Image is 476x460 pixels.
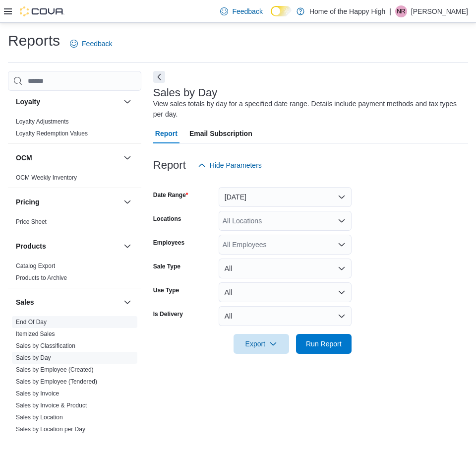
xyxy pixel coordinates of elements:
[16,330,55,338] span: Itemized Sales
[389,5,391,17] p: |
[153,191,188,199] label: Date Range
[271,16,271,17] span: Dark Mode
[153,87,218,99] h3: Sales by Day
[153,215,181,223] label: Locations
[338,241,346,249] button: Open list of options
[296,334,352,354] button: Run Report
[8,216,141,232] div: Pricing
[210,160,262,170] span: Hide Parameters
[16,413,63,421] span: Sales by Location
[16,197,39,207] h3: Pricing
[309,5,385,17] p: Home of the Happy High
[411,5,468,17] p: [PERSON_NAME]
[16,130,88,137] a: Loyalty Redemption Values
[338,217,346,225] button: Open list of options
[219,187,352,207] button: [DATE]
[82,39,112,49] span: Feedback
[16,174,77,182] span: OCM Weekly Inventory
[121,240,133,252] button: Products
[16,426,85,433] a: Sales by Location per Day
[16,97,40,107] h3: Loyalty
[271,6,292,16] input: Dark Mode
[153,99,463,120] div: View sales totals by day for a specified date range. Details include payment methods and tax type...
[194,155,266,175] button: Hide Parameters
[16,342,75,349] a: Sales by Classification
[8,31,60,51] h1: Reports
[16,97,119,107] button: Loyalty
[397,5,405,17] span: NR
[234,334,289,354] button: Export
[121,296,133,308] button: Sales
[16,378,97,385] a: Sales by Employee (Tendered)
[155,124,178,143] span: Report
[219,259,352,278] button: All
[121,152,133,164] button: OCM
[8,260,141,288] div: Products
[232,6,262,16] span: Feedback
[16,118,69,125] a: Loyalty Adjustments
[395,5,407,17] div: Nathaniel Reid
[16,263,55,269] a: Catalog Export
[16,153,32,163] h3: OCM
[121,196,133,208] button: Pricing
[8,172,141,188] div: OCM
[16,218,47,226] span: Price Sheet
[16,390,59,397] a: Sales by Invoice
[16,330,55,337] a: Itemized Sales
[219,306,352,326] button: All
[16,414,63,421] a: Sales by Location
[306,339,342,349] span: Run Report
[219,282,352,302] button: All
[153,286,179,294] label: Use Type
[153,263,180,270] label: Sale Type
[16,274,67,281] a: Products to Archive
[16,297,119,307] button: Sales
[8,116,141,143] div: Loyalty
[16,262,55,270] span: Catalog Export
[16,366,94,373] a: Sales by Employee (Created)
[153,159,186,171] h3: Report
[16,274,67,282] span: Products to Archive
[16,401,87,409] span: Sales by Invoice & Product
[121,96,133,108] button: Loyalty
[16,241,46,251] h3: Products
[16,197,119,207] button: Pricing
[16,390,59,397] span: Sales by Invoice
[16,241,119,251] button: Products
[153,71,165,83] button: Next
[16,319,47,326] a: End Of Day
[16,218,47,225] a: Price Sheet
[16,342,75,350] span: Sales by Classification
[16,174,77,181] a: OCM Weekly Inventory
[16,366,94,374] span: Sales by Employee (Created)
[16,118,69,126] span: Loyalty Adjustments
[216,1,266,21] a: Feedback
[16,354,51,361] a: Sales by Day
[16,130,88,137] span: Loyalty Redemption Values
[66,34,116,54] a: Feedback
[20,6,64,16] img: Cova
[239,334,283,354] span: Export
[153,310,183,318] label: Is Delivery
[153,239,184,247] label: Employees
[189,124,252,143] span: Email Subscription
[16,153,119,163] button: OCM
[16,402,87,409] a: Sales by Invoice & Product
[16,297,34,307] h3: Sales
[16,318,47,326] span: End Of Day
[16,354,51,362] span: Sales by Day
[16,425,85,433] span: Sales by Location per Day
[16,378,97,386] span: Sales by Employee (Tendered)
